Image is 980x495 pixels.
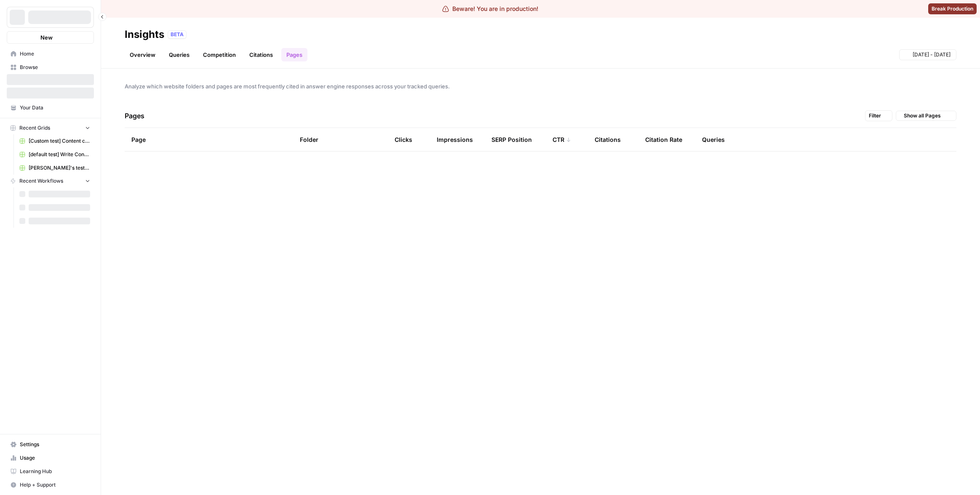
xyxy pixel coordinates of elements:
button: Show all Pages [896,111,956,121]
span: Browse [20,64,90,71]
span: Analyze which website folders and pages are most frequently cited in answer engine responses acro... [125,82,956,90]
a: Pages [281,48,307,61]
a: Learning Hub [7,465,94,478]
div: Beware! You are in production! [442,5,538,13]
div: Clicks [395,128,412,151]
span: Filter [869,112,881,120]
a: Overview [125,48,160,61]
span: Your Data [20,104,90,112]
span: Show all Pages [904,112,941,120]
button: Recent Grids [7,122,94,134]
a: [Custom test] Content creation flow [16,134,94,148]
span: Recent Grids [19,124,50,132]
div: CTR [553,128,571,151]
a: Queries [164,48,195,61]
div: Queries [702,128,725,151]
a: Settings [7,438,94,451]
span: Home [20,50,90,58]
div: Page [131,128,146,151]
a: Browse [7,61,94,74]
div: Insights [125,28,164,41]
span: Break Production [932,5,973,13]
span: New [40,33,53,42]
button: Break Production [928,3,977,14]
span: [PERSON_NAME]'s test Grid [29,164,90,172]
button: [DATE] - [DATE] [899,49,956,60]
div: Impressions [437,128,473,151]
span: Settings [20,441,90,448]
div: SERP Position [491,128,532,151]
span: Help + Support [20,481,90,489]
a: Citations [244,48,278,61]
a: [PERSON_NAME]'s test Grid [16,161,94,175]
span: [Custom test] Content creation flow [29,137,90,145]
span: Learning Hub [20,468,90,475]
h4: Pages [125,104,144,128]
div: BETA [168,30,187,39]
a: [default test] Write Content Briefs [16,148,94,161]
span: [DATE] - [DATE] [913,51,951,59]
a: Competition [198,48,241,61]
div: Citation Rate [645,128,682,151]
span: Recent Workflows [19,177,63,185]
button: Recent Workflows [7,175,94,187]
button: Help + Support [7,478,94,492]
div: Folder [300,128,318,151]
a: Home [7,47,94,61]
a: Your Data [7,101,94,114]
button: Filter [865,110,892,121]
button: New [7,31,94,44]
span: [default test] Write Content Briefs [29,151,90,158]
a: Usage [7,451,94,465]
span: Usage [20,454,90,462]
div: Citations [595,128,621,151]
